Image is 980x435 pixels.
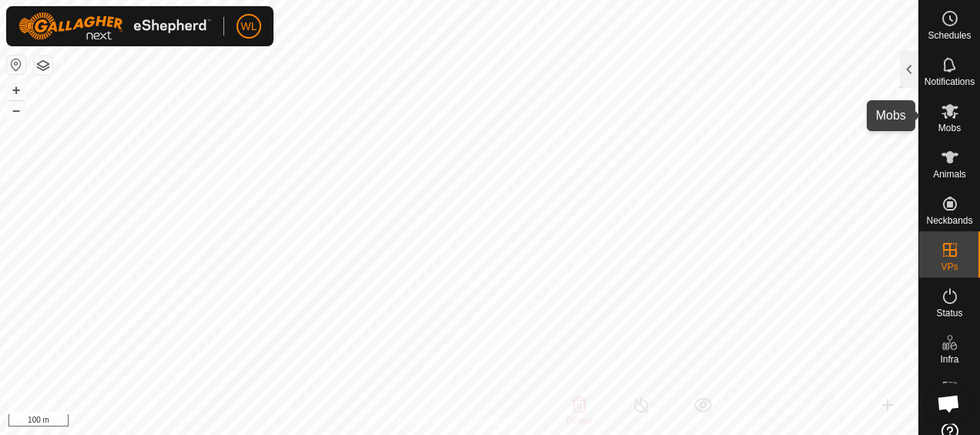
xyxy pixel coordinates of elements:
[7,56,25,74] button: Reset Map
[18,12,211,40] img: Gallagher Logo
[928,383,969,424] a: Open chat
[941,262,958,271] span: VPs
[928,31,971,40] span: Schedules
[925,77,975,86] span: Notifications
[241,19,257,35] span: WL
[34,56,52,75] button: Map Layers
[7,81,25,99] button: +
[933,170,966,179] span: Animals
[931,401,968,410] span: Heatmap
[7,101,25,120] button: –
[936,309,962,318] span: Status
[926,216,972,225] span: Neckbands
[475,415,520,429] a: Contact Us
[398,415,456,429] a: Privacy Policy
[940,355,958,364] span: Infra
[938,123,961,133] span: Mobs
